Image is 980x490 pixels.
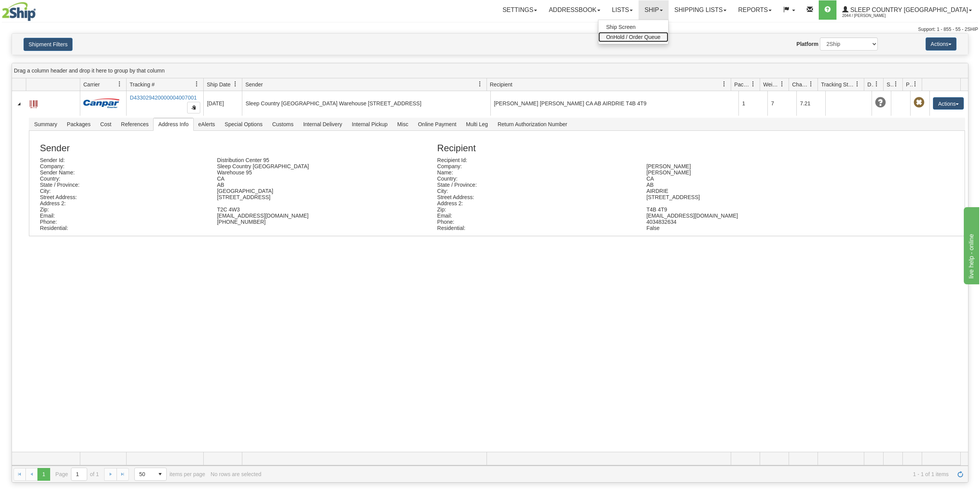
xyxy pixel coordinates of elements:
[299,118,347,130] span: Internal Delivery
[906,81,912,88] span: Pickup Status
[431,182,640,188] div: State / Province:
[851,78,864,91] a: Tracking Status filter column settings
[34,157,211,163] div: Sender Id:
[796,40,818,48] label: Platform
[954,468,966,480] a: Refresh
[130,95,197,101] a: D433029420000004007001
[392,118,413,130] span: Misc
[962,206,979,284] iframe: chat widget
[34,206,211,213] div: Zip:
[2,26,978,33] div: Support: 1 - 855 - 55 - 2SHIP
[211,213,388,219] div: [EMAIL_ADDRESS][DOMAIN_NAME]
[796,91,825,116] td: 7.21
[34,213,211,219] div: Email:
[194,118,220,130] span: eAlerts
[211,206,388,213] div: T2C 4W3
[34,182,211,188] div: State / Province:
[15,100,23,108] a: Collapse
[229,78,242,91] a: Ship Date filter column settings
[56,468,99,481] span: Page of 1
[490,81,512,88] span: Recipient
[431,188,640,194] div: City:
[431,176,640,182] div: Country:
[640,213,850,219] div: [EMAIL_ADDRESS][DOMAIN_NAME]
[732,0,777,20] a: Reports
[187,102,200,113] button: Copy to clipboard
[821,81,855,88] span: Tracking Status
[836,0,978,20] a: Sleep Country [GEOGRAPHIC_DATA] 2044 / [PERSON_NAME]
[245,81,263,88] span: Sender
[431,200,640,206] div: Address 2:
[211,176,388,182] div: CA
[413,118,461,130] span: Online Payment
[431,225,640,231] div: Residential:
[870,78,883,91] a: Delivery Status filter column settings
[211,182,388,188] div: AB
[154,468,166,480] span: select
[211,188,388,194] div: [GEOGRAPHIC_DATA]
[640,194,850,200] div: [STREET_ADDRESS]
[134,468,205,481] span: items per page
[606,24,635,30] span: Ship Screen
[34,163,211,169] div: Company:
[40,143,437,153] h3: Sender
[640,225,850,231] div: False
[134,468,167,481] span: Page sizes drop down
[431,169,640,176] div: Name:
[875,97,886,108] span: Unknown
[83,81,100,88] span: Carrier
[734,81,750,88] span: Packages
[887,81,893,88] span: Shipment Issues
[431,194,640,200] div: Street Address:
[640,206,850,213] div: T4B 4T9
[211,163,388,169] div: Sleep Country [GEOGRAPHIC_DATA]
[640,182,850,188] div: AB
[29,118,62,130] span: Summary
[889,78,902,91] a: Shipment Issues filter column settings
[220,118,267,130] span: Special Options
[347,118,392,130] span: Internal Pickup
[207,81,230,88] span: Ship Date
[62,118,95,130] span: Packages
[640,188,850,194] div: AIRDRIE
[34,188,211,194] div: City:
[34,169,211,176] div: Sender Name:
[34,194,211,200] div: Street Address:
[211,169,388,176] div: Warehouse 95
[606,34,661,40] span: OnHold / Order Queue
[767,91,796,116] td: 7
[34,200,211,206] div: Address 2:
[431,157,640,163] div: Recipient Id:
[543,0,606,20] a: Addressbook
[914,97,924,108] span: Pickup Not Assigned
[848,7,968,13] span: Sleep Country [GEOGRAPHIC_DATA]
[867,81,874,88] span: Delivery Status
[639,0,668,20] a: Ship
[933,97,964,110] button: Actions
[842,12,900,20] span: 2044 / [PERSON_NAME]
[909,78,922,91] a: Pickup Status filter column settings
[473,78,487,91] a: Sender filter column settings
[6,5,71,14] div: live help - online
[71,468,87,480] input: Page 1
[497,0,543,20] a: Settings
[34,176,211,182] div: Country:
[431,163,640,169] div: Company:
[37,468,50,480] span: Page 1
[130,81,155,88] span: Tracking #
[598,32,668,42] a: OnHold / Order Queue
[804,78,818,91] a: Charge filter column settings
[203,91,242,116] td: [DATE]
[640,176,850,182] div: CA
[431,213,640,219] div: Email:
[83,98,120,108] img: 14 - Canpar
[34,219,211,225] div: Phone:
[211,471,262,477] div: No rows are selected
[431,219,640,225] div: Phone:
[437,143,912,153] h3: Recipient
[2,2,36,21] img: logo2044.jpg
[461,118,493,130] span: Multi Leg
[190,78,203,91] a: Tracking # filter column settings
[792,81,808,88] span: Charge
[139,470,149,478] span: 50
